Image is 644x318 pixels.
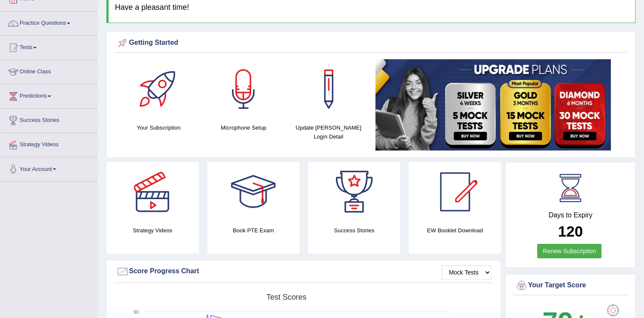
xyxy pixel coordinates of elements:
div: Score Progress Chart [116,265,491,278]
div: Getting Started [116,37,626,49]
h4: Strategy Videos [106,226,199,235]
tspan: Test scores [266,293,306,301]
a: Renew Subscription [537,244,601,258]
h4: Success Stories [308,226,401,235]
a: Practice Questions [0,12,97,33]
h4: EW Booklet Download [409,226,501,235]
a: Predictions [0,84,97,106]
h4: Book PTE Exam [207,226,300,235]
a: Your Account [0,157,97,179]
h4: Your Subscription [120,123,197,132]
text: 90 [134,309,139,315]
div: Your Target Score [515,279,626,292]
a: Strategy Videos [0,133,97,154]
h4: Days to Expiry [515,211,626,219]
h4: Microphone Setup [206,123,282,132]
a: Online Class [0,60,97,81]
img: small5.jpg [375,59,611,150]
h4: Have a pleasant time! [115,3,629,12]
b: 120 [558,223,583,240]
a: Success Stories [0,109,97,130]
a: Tests [0,36,97,57]
h4: Update [PERSON_NAME] Login Detail [290,123,367,141]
